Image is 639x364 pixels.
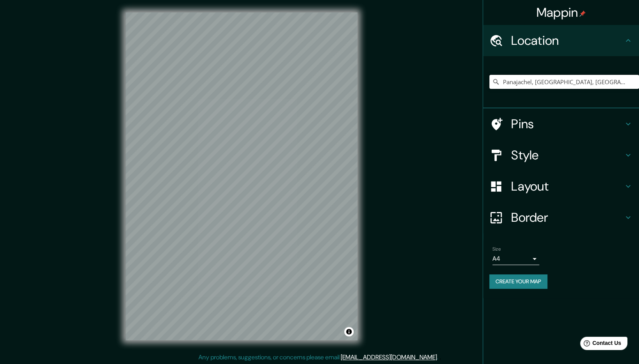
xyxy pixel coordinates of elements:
h4: Layout [511,178,623,194]
h4: Pins [511,116,623,132]
h4: Location [511,33,623,48]
div: Location [483,25,639,56]
div: Layout [483,171,639,202]
button: Create your map [489,274,547,289]
h4: Style [511,147,623,163]
div: . [438,353,439,362]
div: A4 [492,253,539,265]
button: Toggle attribution [344,327,354,336]
img: pin-icon.png [579,11,586,17]
a: [EMAIL_ADDRESS][DOMAIN_NAME] [341,353,437,361]
input: Pick your city or area [489,75,639,89]
h4: Mappin [536,5,586,20]
div: . [439,353,441,362]
iframe: Help widget launcher [570,334,630,355]
h4: Border [511,210,623,225]
label: Size [492,246,501,253]
p: Any problems, suggestions, or concerns please email . [198,353,438,362]
canvas: Map [126,12,358,340]
div: Pins [483,108,639,140]
div: Border [483,202,639,233]
div: Style [483,140,639,171]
